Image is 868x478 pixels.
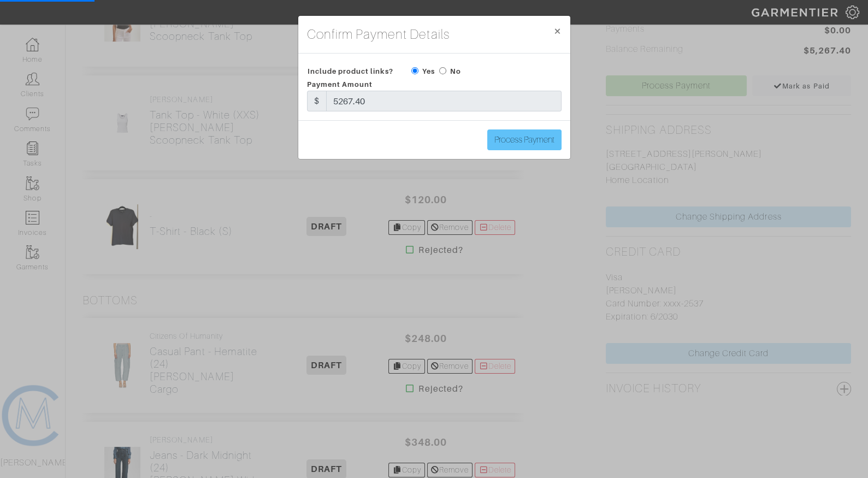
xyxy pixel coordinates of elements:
input: Process Payment [487,129,562,150]
span: × [553,23,562,38]
div: $ [307,91,327,111]
span: Include product links? [308,63,393,79]
span: Payment Amount [307,80,373,88]
h4: Confirm Payment Details [307,25,450,44]
label: Yes [422,66,435,76]
label: No [450,66,461,76]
